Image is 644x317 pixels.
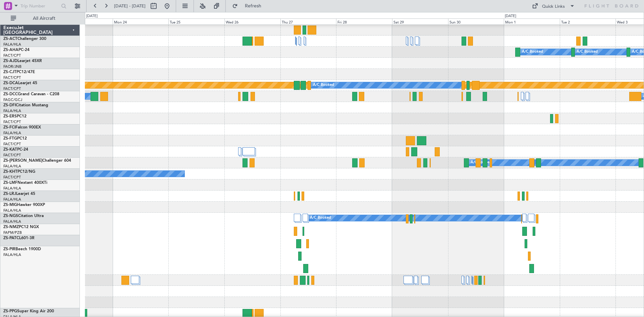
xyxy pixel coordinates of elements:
div: Wed 26 [224,18,280,24]
a: FACT/CPT [3,75,21,80]
div: A/C Booked [313,80,334,90]
span: ZS-DCC [3,92,18,96]
span: ZS-CJT [3,70,16,74]
div: [DATE] [86,13,98,19]
a: ZS-PIRBeech 1900D [3,247,41,251]
a: ZS-ACTChallenger 300 [3,37,46,41]
div: A/C Booked [471,158,492,168]
span: [DATE] - [DATE] [114,3,146,9]
div: Sun 30 [448,18,504,24]
span: ZS-DFI [3,103,16,107]
a: FACT/CPT [3,175,21,180]
input: Trip Number [20,1,59,11]
a: ZS-FCIFalcon 900EX [3,125,41,129]
a: ZS-PATCL601-3R [3,236,35,240]
a: FALA/HLA [3,252,21,257]
button: All Aircraft [7,13,73,24]
a: FALA/HLA [3,130,21,136]
span: ZS-ACT [3,37,17,41]
a: FALA/HLA [3,164,21,169]
a: FAOR/JNB [3,64,21,69]
a: ZS-MIGHawker 900XP [3,203,45,207]
a: FALA/HLA [3,219,21,224]
a: ZS-DCCGrand Caravan - C208 [3,92,59,96]
a: ZS-CJTPC12/47E [3,70,35,74]
span: ZS-DCA [3,81,18,85]
button: Quick Links [529,1,578,11]
div: A/C Booked [522,47,543,57]
button: Refresh [229,1,269,11]
div: Tue 2 [560,18,616,24]
span: ZS-FCI [3,125,15,129]
a: FACT/CPT [3,53,21,58]
a: ZS-LMFNextant 400XTi [3,181,47,185]
a: FALA/HLA [3,42,21,47]
a: FACT/CPT [3,86,21,91]
a: ZS-AHAPC-24 [3,48,30,52]
span: ZS-PPG [3,309,17,313]
span: ZS-NMZ [3,225,19,229]
div: Thu 27 [280,18,336,24]
span: ZS-PAT [3,236,16,240]
span: Refresh [239,4,267,8]
a: ZS-KATPC-24 [3,148,28,152]
a: ZS-DFICitation Mustang [3,103,48,107]
span: ZS-KHT [3,170,17,174]
a: FALA/HLA [3,186,21,191]
a: ZS-AJDLearjet 45XR [3,59,42,63]
div: Fri 28 [336,18,392,24]
span: ZS-KAT [3,148,17,152]
a: FALA/HLA [3,108,21,113]
a: ZS-LRJLearjet 45 [3,192,35,196]
div: Mon 24 [113,18,169,24]
span: ZS-FTG [3,137,17,141]
span: ZS-LMF [3,181,17,185]
div: [DATE] [505,13,516,19]
span: ZS-NGS [3,214,18,218]
a: FALA/HLA [3,197,21,202]
a: FALA/HLA [3,208,21,213]
div: Sat 29 [392,18,448,24]
a: FACT/CPT [3,153,21,158]
a: ZS-[PERSON_NAME]Challenger 604 [3,159,71,163]
span: ZS-[PERSON_NAME] [3,159,42,163]
span: ZS-ERS [3,114,17,118]
a: ZS-NGSCitation Ultra [3,214,44,218]
span: ZS-LRJ [3,192,16,196]
a: ZS-KHTPC12/NG [3,170,35,174]
a: FACT/CPT [3,142,21,147]
a: ZS-FTGPC12 [3,137,27,141]
a: ZS-ERSPC12 [3,114,26,118]
div: A/C Booked [310,213,331,223]
a: FAPM/PZB [3,230,22,235]
a: ZS-DCALearjet 45 [3,81,37,85]
a: FAGC/GCJ [3,97,22,102]
span: ZS-MIG [3,203,17,207]
a: ZS-PPGSuper King Air 200 [3,309,54,313]
span: ZS-AHA [3,48,18,52]
a: FACT/CPT [3,119,21,124]
a: ZS-NMZPC12 NGX [3,225,39,229]
div: Quick Links [542,3,565,10]
span: ZS-AJD [3,59,17,63]
span: ZS-PIR [3,247,15,251]
span: All Aircraft [17,16,71,21]
div: A/C Booked [577,47,598,57]
div: Tue 25 [168,18,224,24]
div: Mon 1 [504,18,560,24]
